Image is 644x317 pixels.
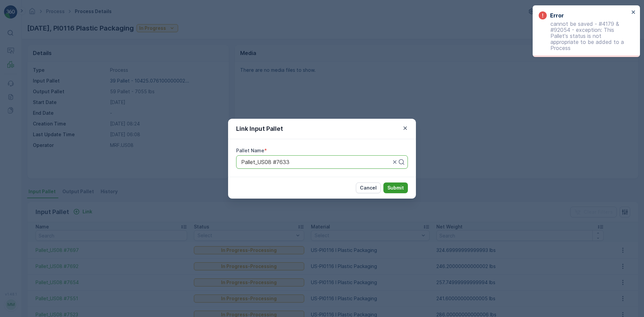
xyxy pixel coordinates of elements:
p: Link Input Pallet [236,124,283,134]
button: Submit [383,182,408,193]
button: Cancel [356,182,381,193]
h3: Error [550,11,564,19]
p: Submit [387,184,404,191]
p: cannot be saved - #4179 & #92054 - exception: This Pallet's status is not appropriate to be added... [539,21,629,51]
p: Cancel [360,184,377,191]
label: Pallet Name [236,148,264,153]
button: close [631,9,636,16]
